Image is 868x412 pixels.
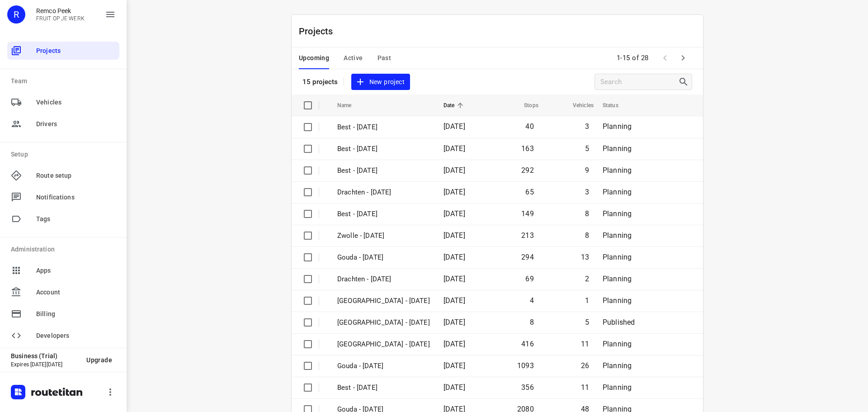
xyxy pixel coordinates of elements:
[36,171,116,180] span: Route setup
[443,275,465,283] span: [DATE]
[603,383,632,392] span: Planning
[36,288,116,297] span: Account
[603,340,632,348] span: Planning
[581,253,589,261] span: 13
[337,100,363,111] span: Name
[337,383,430,393] p: Best - Thursday
[443,383,465,392] span: [DATE]
[603,296,632,305] span: Planning
[337,122,430,133] p: Best - Friday
[443,318,465,327] span: [DATE]
[585,166,589,175] span: 9
[36,266,116,275] span: Apps
[585,318,589,327] span: 5
[11,76,119,86] p: Team
[337,296,430,306] p: Antwerpen - Thursday
[11,150,119,159] p: Setup
[443,296,465,305] span: [DATE]
[585,144,589,153] span: 5
[585,188,589,196] span: 3
[443,361,465,370] span: [DATE]
[443,122,465,131] span: [DATE]
[443,209,465,218] span: [DATE]
[299,24,340,38] p: Projects
[603,209,632,218] span: Planning
[603,144,632,153] span: Planning
[337,231,430,241] p: Zwolle - Friday
[11,361,79,368] p: Expires [DATE][DATE]
[603,122,632,131] span: Planning
[36,309,116,319] span: Billing
[36,214,116,224] span: Tags
[377,52,392,64] span: Past
[603,188,632,196] span: Planning
[337,252,430,263] p: Gouda - Friday
[7,93,119,111] div: Vehicles
[443,253,465,261] span: [DATE]
[525,122,533,131] span: 40
[521,253,534,261] span: 294
[443,231,465,240] span: [DATE]
[7,5,25,24] div: R
[7,166,119,185] div: Route setup
[521,144,534,153] span: 163
[603,318,635,327] span: Published
[603,100,630,111] span: Status
[36,46,116,56] span: Projects
[86,356,112,364] span: Upgrade
[585,209,589,218] span: 8
[443,340,465,348] span: [DATE]
[581,361,589,370] span: 26
[603,231,632,240] span: Planning
[337,166,430,176] p: Best - Tuesday
[603,166,632,175] span: Planning
[521,231,534,240] span: 213
[600,75,678,89] input: Search projects
[521,383,534,392] span: 356
[7,210,119,228] div: Tags
[581,340,589,348] span: 11
[603,253,632,261] span: Planning
[79,352,119,368] button: Upgrade
[525,275,533,283] span: 69
[678,76,692,87] div: Search
[7,327,119,345] div: Developers
[11,245,119,254] p: Administration
[585,122,589,131] span: 3
[7,188,119,206] div: Notifications
[337,144,430,154] p: Best - Thursday
[443,100,467,111] span: Date
[337,187,430,198] p: Drachten - Friday
[36,7,85,14] p: Remco Peek
[36,331,116,341] span: Developers
[561,100,594,111] span: Vehicles
[674,49,692,67] span: Next Page
[585,231,589,240] span: 8
[302,78,338,86] p: 15 projects
[36,193,116,202] span: Notifications
[7,42,119,60] div: Projects
[603,361,632,370] span: Planning
[7,283,119,301] div: Account
[337,317,430,328] p: Gemeente Rotterdam - Thursday
[525,188,533,196] span: 65
[512,100,538,111] span: Stops
[337,274,430,284] p: Drachten - Thursday
[656,49,674,67] span: Previous Page
[530,296,534,305] span: 4
[521,166,534,175] span: 292
[7,115,119,133] div: Drivers
[585,296,589,305] span: 1
[337,361,430,371] p: Gouda - Thursday
[351,74,410,90] button: New project
[517,361,534,370] span: 1093
[36,98,116,107] span: Vehicles
[344,52,363,64] span: Active
[585,275,589,283] span: 2
[299,52,329,64] span: Upcoming
[337,209,430,219] p: Best - Friday
[7,261,119,279] div: Apps
[443,188,465,196] span: [DATE]
[530,318,534,327] span: 8
[521,209,534,218] span: 149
